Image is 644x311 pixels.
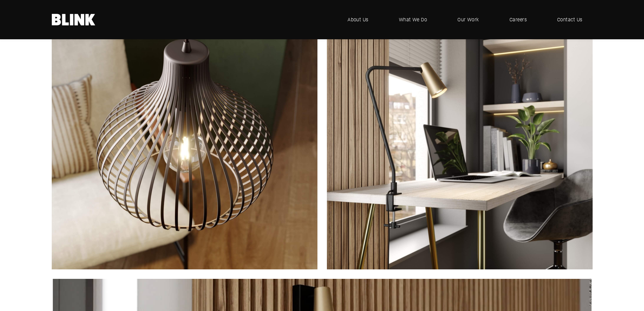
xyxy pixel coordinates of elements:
[348,16,368,23] span: About Us
[337,9,379,30] a: About Us
[447,9,489,30] a: Our Work
[547,9,593,30] a: Contact Us
[557,16,582,23] span: Contact Us
[327,3,593,269] img: a desk with a laptop on top of it
[509,16,527,23] span: Careers
[52,3,317,269] img: 9624135-5.jpg
[399,16,427,23] span: What We Do
[389,9,437,30] a: What We Do
[457,16,479,23] span: Our Work
[52,14,96,25] a: Home
[499,9,537,30] a: Careers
